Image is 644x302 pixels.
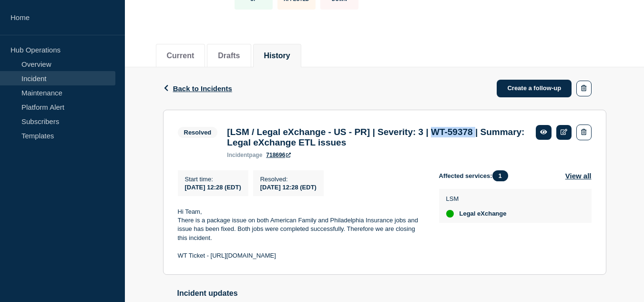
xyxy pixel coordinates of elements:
span: Back to Incidents [173,84,232,93]
button: History [264,52,290,60]
span: Affected services: [439,170,513,181]
span: Resolved [178,127,218,138]
p: Hi Team, [178,208,424,216]
h2: Incident updates [177,289,606,298]
span: [DATE] 12:28 (EDT) [260,184,317,191]
a: 718696 [266,152,291,158]
span: 1 [492,170,508,181]
p: There is a package issue on both American Family and Philadelphia Insurance jobs and issue has be... [178,216,424,242]
button: Drafts [218,52,240,60]
h3: [LSM / Legal eXchange - US - PR] | Severity: 3 | WT-59378 | Summary: Legal eXchange ETL issues [227,127,526,148]
span: Legal eXchange [460,210,507,218]
button: Current [167,52,194,60]
p: Resolved : [260,176,317,183]
p: LSM [446,195,507,202]
a: Create a follow-up [497,80,572,97]
p: page [227,152,262,158]
span: [DATE] 12:28 (EDT) [185,184,241,191]
p: Start time : [185,176,241,183]
button: Back to Incidents [163,84,232,93]
button: View all [565,170,592,181]
span: incident [227,152,249,158]
div: up [446,210,454,218]
p: WT Ticket - [URL][DOMAIN_NAME] [178,251,424,260]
